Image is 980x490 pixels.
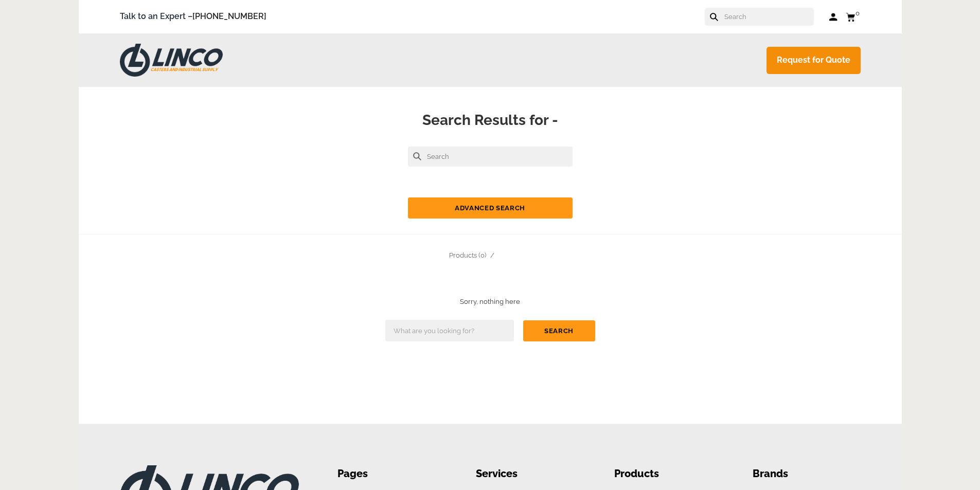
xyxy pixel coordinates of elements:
[829,12,838,22] a: Log in
[408,197,573,219] span: Advanced Search
[723,8,814,26] input: Search
[94,297,886,307] h2: Sorry, nothing here
[767,47,861,74] a: Request for Quote
[614,465,722,482] li: Products
[856,9,860,17] span: 0
[337,465,445,482] li: Pages
[523,320,595,341] button: Search
[192,11,266,21] a: [PHONE_NUMBER]
[476,465,583,482] li: Services
[449,251,486,259] a: Products (0)
[497,251,531,259] a: Content (0)
[120,44,223,77] img: LINCO CASTERS & INDUSTRIAL SUPPLY
[408,147,573,167] input: Search
[94,110,886,131] h1: Search Results for -
[120,10,266,24] span: Talk to an Expert –
[753,465,860,482] li: Brands
[385,320,514,341] input: What are you looking for?
[846,10,861,23] a: 0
